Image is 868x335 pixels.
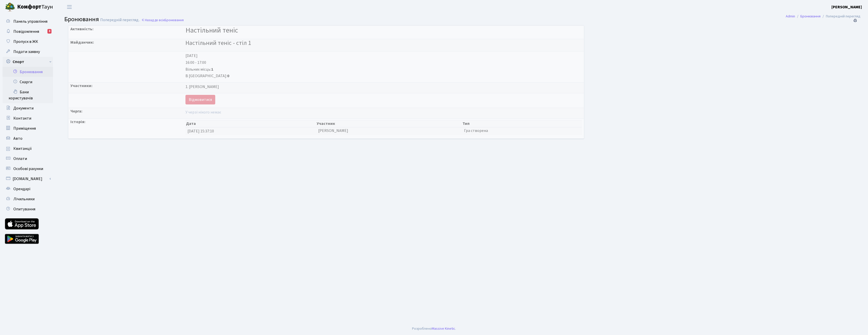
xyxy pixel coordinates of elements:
strong: Історія: [70,119,86,125]
nav: breadcrumb [778,11,868,22]
a: Опитування [3,204,53,214]
a: Орендарі [3,184,53,194]
td: [DATE] 15:37:10 [185,127,316,135]
a: Massive Kinetic [432,326,455,331]
a: Назад до всіхБронювання [141,18,184,22]
a: [PERSON_NAME] [831,4,862,10]
td: [PERSON_NAME] [316,127,462,135]
img: logo.png [5,2,15,12]
div: 16:00 - 17:00 [185,60,582,66]
a: Admin [786,14,795,19]
span: Повідомлення [13,29,39,34]
a: Панель управління [3,16,53,26]
h3: Настільний теніс [185,26,582,35]
li: Попередній перегляд [821,14,860,19]
a: [DOMAIN_NAME] [3,174,53,184]
a: Документи [3,103,53,113]
a: Бронювання [3,67,53,77]
th: Тип [462,120,582,127]
span: Панель управління [13,19,47,24]
span: Квитанції [13,146,32,151]
a: Пропуск в ЖК [3,37,53,47]
a: Скарги [3,77,53,87]
th: Участник [316,120,462,127]
span: Оплати [13,156,27,161]
div: Розроблено . [412,326,456,331]
strong: Активність: [70,26,94,32]
a: Оплати [3,154,53,164]
div: 3 [47,29,51,34]
a: Бани користувачів [3,87,53,103]
span: Пропуск в ЖК [13,39,38,44]
a: Лічильники [3,194,53,204]
a: Квитанції [3,144,53,154]
div: В [GEOGRAPHIC_DATA]: [185,73,582,79]
button: Переключити навігацію [63,3,76,11]
span: Подати заявку [13,49,40,54]
a: Повідомлення3 [3,26,53,37]
h4: Настільний теніс - стіл 1 [185,40,582,47]
span: Приміщення [13,126,36,131]
strong: Майданчик: [70,40,94,45]
a: Авто [3,133,53,144]
strong: Участники: [70,83,93,89]
span: Гра створена [464,128,488,133]
span: Опитування [13,206,35,212]
span: Таун [17,3,53,11]
a: Відмовитися [185,95,215,104]
span: Документи [13,105,34,111]
a: Особові рахунки [3,164,53,174]
div: Вільних місць: [185,67,582,72]
span: Бронювання [165,18,184,22]
span: Авто [13,136,22,141]
strong: Черга: [70,108,83,114]
span: Бронювання [64,15,99,24]
span: У черзі нікого немає [185,109,221,115]
th: Дата [185,120,316,127]
span: Контакти [13,116,31,121]
span: Особові рахунки [13,166,43,172]
div: [DATE] [185,53,582,59]
b: Комфорт [17,3,41,11]
span: Попередній перегляд . [100,17,140,23]
a: Приміщення [3,123,53,133]
b: 0 [227,73,229,79]
span: Лічильники [13,196,35,202]
div: 1. [PERSON_NAME] [185,84,582,90]
span: Орендарі [13,186,30,192]
a: Контакти [3,113,53,123]
a: Спорт [3,57,53,67]
a: Подати заявку [3,47,53,57]
b: 1 [211,67,213,72]
a: Бронювання [800,14,821,19]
